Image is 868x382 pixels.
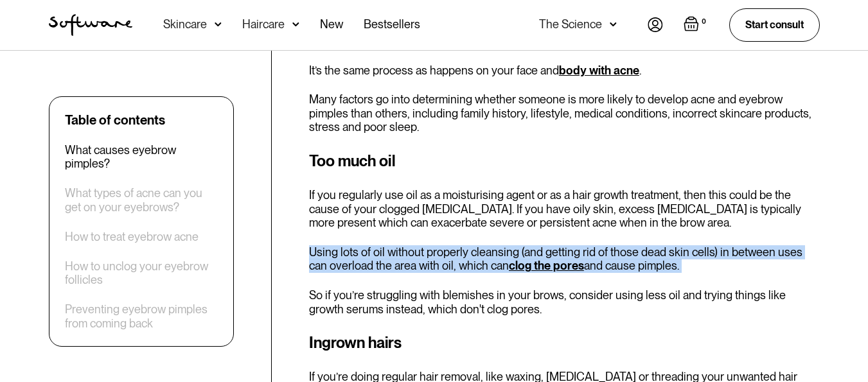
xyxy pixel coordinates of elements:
a: clog the pores [509,259,584,272]
a: How to unclog your eyebrow follicles [65,259,218,287]
a: What types of acne can you get on your eyebrows? [65,187,218,214]
a: Preventing eyebrow pimples from coming back [65,303,218,331]
p: It’s the same process as happens on your face and . [309,64,820,78]
p: Using lots of oil without properly cleansing (and getting rid of those dead skin cells) in betwee... [309,245,820,273]
a: What causes eyebrow pimples? [65,143,218,171]
h3: Ingrown hairs [309,331,820,354]
div: Table of contents [65,112,165,128]
p: So if you’re struggling with blemishes in your brows, consider using less oil and trying things l... [309,288,820,316]
div: 0 [699,16,709,28]
p: Many factors go into determining whether someone is more likely to develop acne and eyebrow pimpl... [309,92,820,134]
a: Start consult [729,8,820,41]
img: arrow down [292,18,299,31]
h3: Too much oil [309,150,820,173]
div: The Science [539,18,602,31]
div: Haircare [242,18,285,31]
a: home [49,14,132,36]
img: arrow down [610,18,617,31]
div: Skincare [163,18,207,31]
img: arrow down [215,18,222,31]
p: If you regularly use oil as a moisturising agent or as a hair growth treatment, then this could b... [309,188,820,230]
a: body with acne [559,64,639,77]
img: Software Logo [49,14,132,36]
a: How to treat eyebrow acne [65,230,199,244]
a: Open empty cart [684,16,709,34]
